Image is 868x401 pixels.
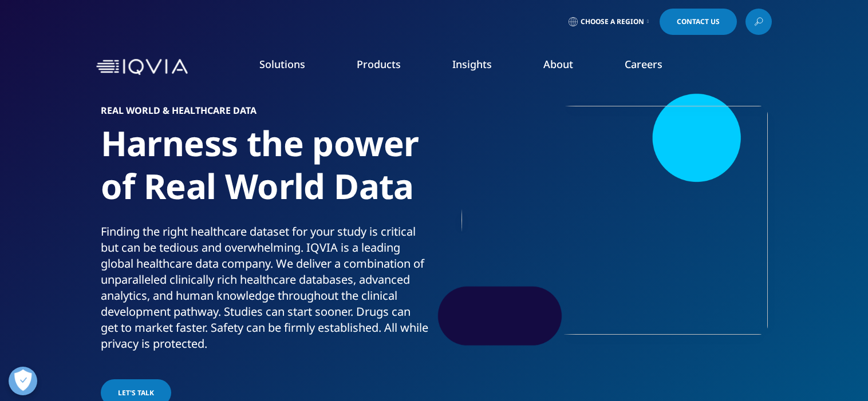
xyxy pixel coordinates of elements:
img: 2054_young-woman-touching-big-digital-monitor.jpg [461,106,768,335]
h1: Harness the power of Real World Data [101,122,430,224]
a: Products [357,57,401,71]
a: Insights [452,57,492,71]
p: Finding the right healthcare dataset for your study is critical but can be tedious and overwhelmi... [101,224,430,359]
h6: Real World & Healthcare Data [101,106,430,122]
nav: Primary [192,40,772,94]
span: Contact Us [677,18,720,25]
img: IQVIA Healthcare Information Technology and Pharma Clinical Research Company [96,59,188,76]
span: Let's Talk [118,388,154,398]
a: Solutions [259,57,305,71]
a: About [543,57,573,71]
button: Präferenzen öffnen [9,367,37,395]
a: Careers [625,57,662,71]
span: Choose a Region [581,17,644,26]
a: Contact Us [660,9,737,35]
